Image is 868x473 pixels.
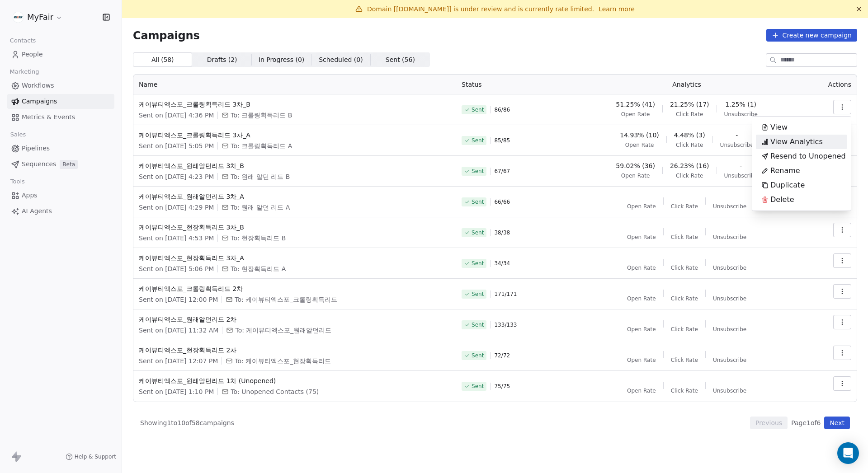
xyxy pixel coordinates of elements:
[770,165,800,176] span: Rename
[756,120,847,207] div: Suggestions
[770,194,794,205] span: Delete
[770,136,823,147] span: View Analytics
[770,151,846,162] span: Resend to Unopened
[770,180,805,191] span: Duplicate
[770,122,788,133] span: View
